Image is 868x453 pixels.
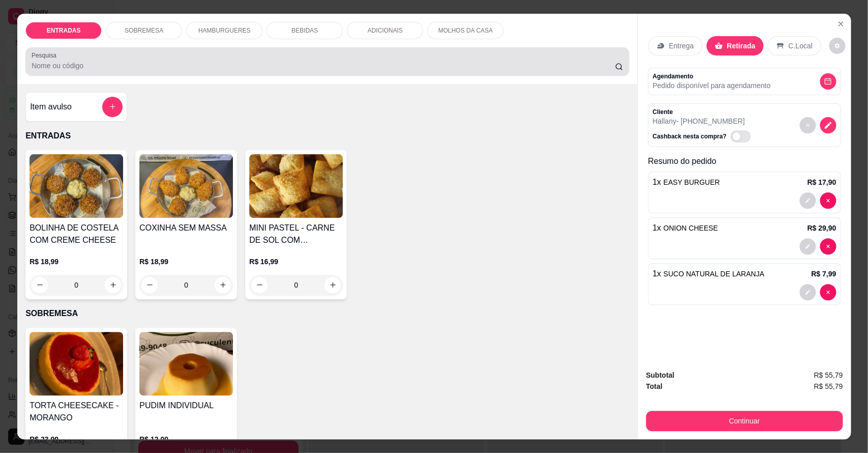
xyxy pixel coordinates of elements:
img: product-image [139,154,233,218]
p: R$ 17,90 [807,177,836,187]
h4: TORTA CHEESECAKE - MORANGO [29,400,123,424]
button: Close [832,15,849,32]
button: decrease-product-quantity [829,37,846,53]
h4: MINI PASTEL - CARNE DE SOL COM REQUEIJÃO CREMOSO [249,222,343,246]
button: decrease-product-quantity [820,117,836,133]
label: Pesquisa [32,51,60,60]
button: decrease-product-quantity [799,117,816,133]
p: R$ 12,00 [139,434,233,444]
button: decrease-product-quantity [251,277,267,293]
p: R$ 18,99 [29,257,123,267]
span: EASY BURGUER [663,178,720,186]
p: ENTRADAS [46,26,80,34]
p: Hallany - [PHONE_NUMBER] [652,116,755,126]
strong: Total [646,382,662,390]
button: Continuar [646,411,843,432]
button: decrease-product-quantity [820,284,836,300]
button: increase-product-quantity [105,277,121,293]
p: R$ 18,99 [139,257,233,267]
p: Resumo do pedido [648,155,841,167]
span: SUCO NATURAL DE LARANJA [663,270,764,278]
p: Agendamento [652,72,770,80]
h4: BOLINHA DE COSTELA COM CREME CHEESE [29,222,123,246]
button: increase-product-quantity [215,277,231,293]
button: decrease-product-quantity [820,192,836,209]
p: ENTRADAS [25,130,629,142]
button: decrease-product-quantity [799,284,816,300]
button: decrease-product-quantity [820,238,836,254]
p: HAMBURGUERES [198,26,251,34]
p: ADICIONAIS [367,26,402,34]
p: SOBREMESA [25,307,629,320]
p: R$ 23,99 [29,434,123,444]
label: Automatic updates [731,130,755,143]
button: decrease-product-quantity [141,277,158,293]
button: decrease-product-quantity [799,192,816,209]
img: product-image [249,154,343,218]
p: R$ 29,90 [807,223,836,233]
input: Pesquisa [32,61,615,71]
p: 1 x [652,176,720,188]
img: product-image [139,332,233,395]
button: decrease-product-quantity [799,238,816,254]
span: R$ 55,79 [814,381,843,392]
p: Cliente [652,108,755,116]
p: 1 x [652,268,764,280]
h4: COXINHA SEM MASSA [139,222,233,234]
img: product-image [29,154,123,218]
span: R$ 55,79 [814,370,843,381]
p: 1 x [652,222,718,234]
span: ONION CHEESE [663,224,717,232]
p: Entrega [669,40,694,50]
button: add-separate-item [102,97,123,117]
p: BEBIDAS [291,26,318,34]
button: decrease-product-quantity [820,73,836,90]
button: increase-product-quantity [324,277,341,293]
p: SOBREMESA [125,26,163,34]
p: R$ 16,99 [249,257,343,267]
button: decrease-product-quantity [32,277,48,293]
strong: Subtotal [646,371,674,379]
p: Pedido disponível para agendamento [652,80,770,91]
p: Retirada [727,40,755,50]
h4: Item avulso [30,101,72,113]
p: C.Local [788,40,812,50]
p: R$ 7,99 [811,269,836,279]
p: Cashback nesta compra? [652,132,726,140]
img: product-image [29,332,123,395]
p: MOLHOS DA CASA [438,26,492,34]
h4: PUDIM INDIVIDUAL [139,400,233,412]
